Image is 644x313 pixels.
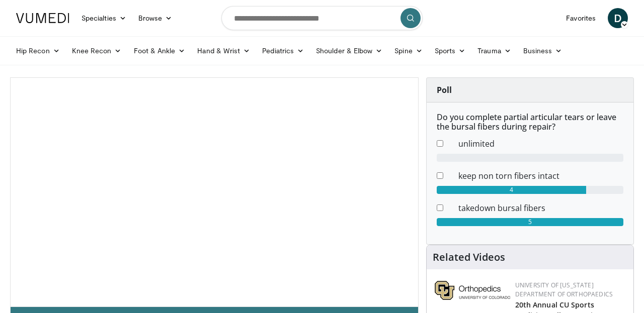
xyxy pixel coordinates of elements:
dd: unlimited [451,138,631,150]
div: 5 [437,218,623,226]
a: Spine [388,41,428,61]
a: Business [517,41,569,61]
a: Browse [132,8,179,28]
a: Foot & Ankle [128,41,192,61]
a: Sports [429,41,472,61]
a: Hip Recon [10,41,66,61]
img: VuMedi Logo [16,13,69,23]
video-js: Video Player [11,78,418,307]
a: University of [US_STATE] Department of Orthopaedics [515,281,613,298]
a: Favorites [560,8,602,28]
h4: Related Videos [433,251,505,263]
a: Pediatrics [256,41,310,61]
a: Trauma [471,41,517,61]
a: D [608,8,628,28]
a: Specialties [75,8,132,28]
strong: Poll [437,84,452,95]
dd: takedown bursal fibers [451,202,631,214]
input: Search topics, interventions [221,6,423,30]
dd: keep non torn fibers intact [451,170,631,182]
a: Knee Recon [66,41,128,61]
div: 4 [437,186,586,194]
img: 355603a8-37da-49b6-856f-e00d7e9307d3.png.150x105_q85_autocrop_double_scale_upscale_version-0.2.png [435,281,510,300]
h6: Do you complete partial articular tears or leave the bursal fibers during repair? [437,113,623,132]
a: Shoulder & Elbow [310,41,388,61]
a: Hand & Wrist [191,41,256,61]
